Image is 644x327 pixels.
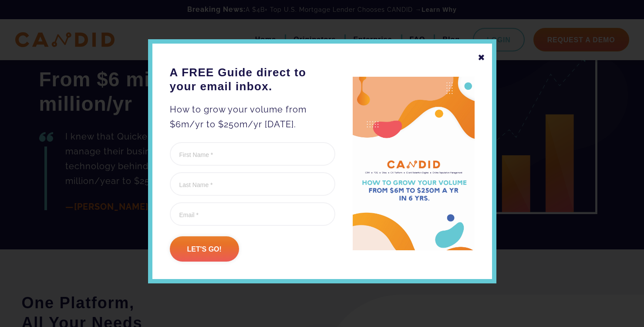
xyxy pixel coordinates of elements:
input: Let's go! [170,236,239,262]
input: Last Name * [170,172,335,196]
p: How to grow your volume from $6m/yr to $250m/yr [DATE]. [170,102,335,132]
input: First Name * [170,142,335,166]
h3: A FREE Guide direct to your email inbox. [170,65,335,93]
input: Email * [170,202,335,226]
img: A FREE Guide direct to your email inbox. [353,77,475,251]
div: ✖ [478,50,486,65]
